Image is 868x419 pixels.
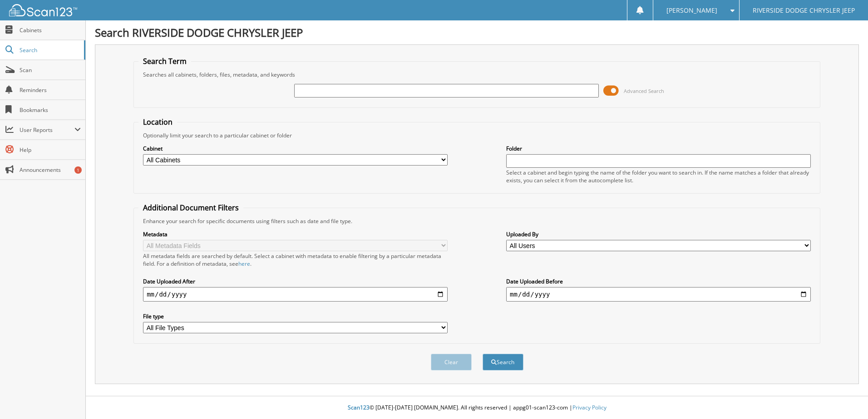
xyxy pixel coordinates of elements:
[20,66,81,74] span: Scan
[74,166,82,174] div: 1
[506,287,811,302] input: end
[138,217,815,225] div: Enhance your search for specific documents using filters such as date and file type.
[483,354,523,370] button: Search
[506,230,811,238] label: Uploaded By
[143,287,448,302] input: start
[138,71,815,78] div: Searches all cabinets, folders, files, metadata, and keywords
[20,106,81,114] span: Bookmarks
[143,312,448,320] label: File type
[506,278,811,285] label: Date Uploaded Before
[20,46,79,54] span: Search
[20,146,81,154] span: Help
[753,8,855,13] span: RIVERSIDE DODGE CHRYSLER JEEP
[138,117,177,127] legend: Location
[138,56,191,66] legend: Search Term
[138,132,815,139] div: Optionally limit your search to a particular cabinet or folder
[20,86,81,94] span: Reminders
[143,252,448,268] div: All metadata fields are searched by default. Select a cabinet with metadata to enable filtering b...
[86,397,868,419] div: © [DATE]-[DATE] [DOMAIN_NAME]. All rights reserved | appg01-scan123-com |
[506,169,811,184] div: Select a cabinet and begin typing the name of the folder you want to search in. If the name match...
[431,354,472,370] button: Clear
[572,404,607,411] a: Privacy Policy
[348,404,370,411] span: Scan123
[624,88,664,94] span: Advanced Search
[238,260,250,268] a: here
[506,145,811,152] label: Folder
[143,230,448,238] label: Metadata
[20,26,81,34] span: Cabinets
[143,145,448,152] label: Cabinet
[138,203,243,213] legend: Additional Document Filters
[20,126,74,134] span: User Reports
[95,25,859,40] h1: Search RIVERSIDE DODGE CHRYSLER JEEP
[20,166,81,174] span: Announcements
[9,4,77,16] img: scan123-logo-white.svg
[666,8,717,13] span: [PERSON_NAME]
[143,278,448,285] label: Date Uploaded After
